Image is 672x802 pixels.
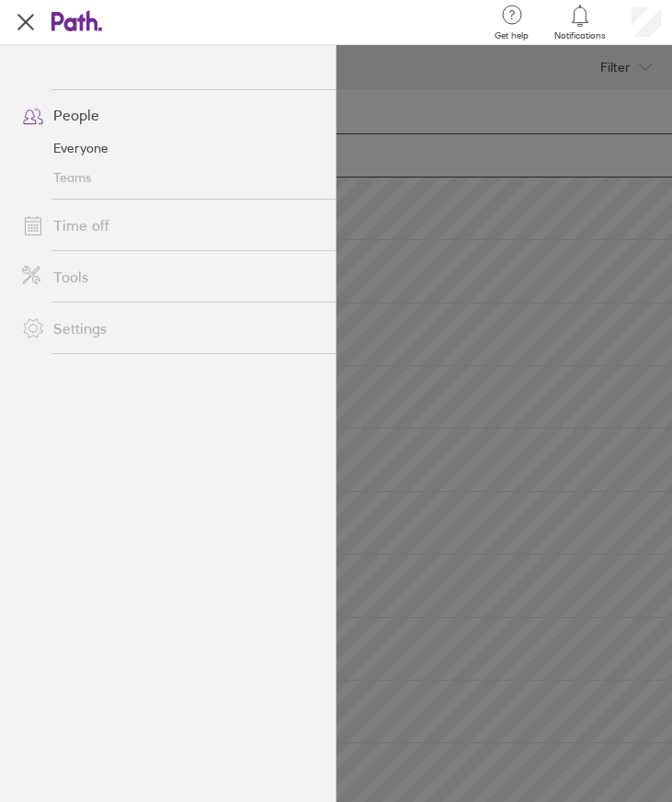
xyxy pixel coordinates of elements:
a: People [7,97,336,133]
a: Tools [7,258,336,295]
span: Notifications [554,30,606,41]
span: Get help [495,30,529,41]
a: Settings [7,310,336,347]
a: Everyone [7,133,336,163]
a: Time off [7,207,336,244]
a: Teams [7,163,336,192]
a: Notifications [554,3,606,41]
